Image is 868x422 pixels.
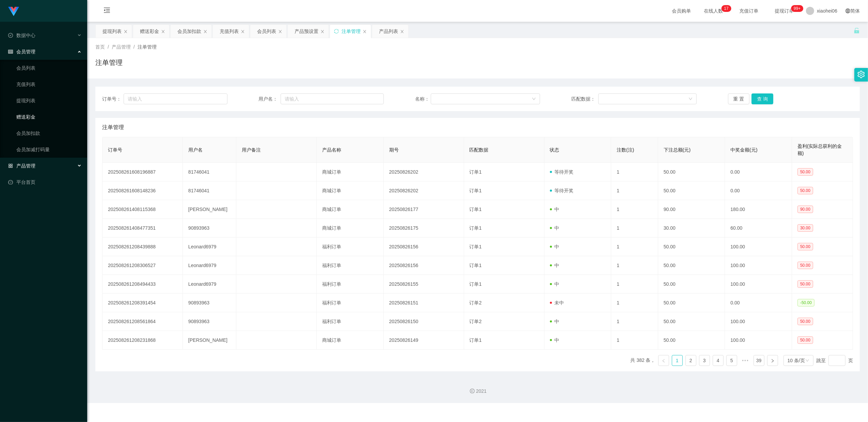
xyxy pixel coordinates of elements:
span: 产品管理 [112,44,131,50]
span: 50.00 [798,336,813,344]
span: 等待开奖 [550,188,574,193]
span: 订单1 [470,188,482,193]
span: 会员管理 [8,49,35,54]
li: 3 [699,355,710,366]
td: 100.00 [725,312,792,331]
sup: 17 [721,5,731,12]
td: 1 [611,163,658,181]
i: 图标: down [532,97,536,102]
span: 订单2 [470,300,482,305]
span: ••• [740,355,751,366]
td: 20250826202 [384,163,464,181]
td: 50.00 [658,163,725,181]
td: 20250826156 [384,256,464,275]
i: 图标: setting [857,71,865,78]
td: 81746041 [183,181,236,200]
span: 中 [550,263,559,268]
span: 中 [550,281,559,287]
span: 订单1 [470,337,482,343]
td: 1 [611,219,658,238]
i: 图标: right [771,359,775,363]
i: 图标: left [662,359,666,363]
i: 图标: close [363,30,367,34]
td: 20250826156 [384,238,464,256]
td: 1 [611,200,658,219]
input: 请输入 [124,93,227,104]
span: 订单1 [470,207,482,212]
i: 图标: close [320,30,325,34]
span: 中 [550,319,559,324]
i: 图标: menu-fold [95,0,119,22]
a: 5 [727,355,737,366]
li: 39 [754,355,764,366]
span: 匹配数据： [571,95,598,103]
td: 100.00 [725,256,792,275]
td: 0.00 [725,294,792,312]
span: 用户备注 [242,147,261,153]
td: 1 [611,256,658,275]
span: 未中 [550,300,564,305]
td: 商城订单 [317,219,384,238]
li: 1 [672,355,683,366]
td: 202508261208561864 [102,312,183,331]
span: 注单管理 [138,44,157,50]
td: 90893963 [183,312,236,331]
td: 50.00 [658,238,725,256]
td: 50.00 [658,331,725,350]
i: 图标: close [241,30,245,34]
span: 提现订单 [771,8,797,13]
td: 商城订单 [317,181,384,200]
span: 订单号 [108,147,122,153]
i: 图标: down [805,358,809,363]
td: 20250826151 [384,294,464,312]
span: 下注总额(元) [664,147,691,153]
div: 产品预设置 [295,25,318,38]
i: 图标: close [278,30,282,34]
a: 提现列表 [16,94,82,107]
button: 重 置 [728,93,750,104]
td: 202508261608196887 [102,163,183,181]
td: 202508261408477351 [102,219,183,238]
span: 订单1 [470,169,482,175]
div: 赠送彩金 [140,25,159,38]
td: 50.00 [658,181,725,200]
a: 39 [754,355,764,366]
a: 图标: dashboard平台首页 [8,175,82,189]
span: 订单1 [470,263,482,268]
span: 等待开奖 [550,169,574,175]
td: 202508261408115368 [102,200,183,219]
td: 1 [611,294,658,312]
span: 充值订单 [736,8,762,13]
li: 向后 5 页 [740,355,751,366]
span: 盈利(实际总获利的金额) [798,143,842,156]
td: 1 [611,312,658,331]
span: 中 [550,207,559,212]
td: 1 [611,275,658,294]
td: 1 [611,181,658,200]
div: 2021 [93,388,863,395]
span: 中 [550,225,559,231]
a: 1 [672,355,682,366]
h1: 注单管理 [95,57,123,68]
p: 7 [726,5,729,12]
td: Leonard6979 [183,238,236,256]
td: [PERSON_NAME] [183,200,236,219]
td: 20250826177 [384,200,464,219]
span: 订单1 [470,244,482,249]
td: 202508261208494433 [102,275,183,294]
span: 订单1 [470,225,482,231]
span: 名称： [415,95,431,103]
li: 上一页 [658,355,669,366]
td: 100.00 [725,275,792,294]
li: 2 [685,355,696,366]
td: 202508261208231868 [102,331,183,350]
td: 0.00 [725,181,792,200]
span: 订单2 [470,319,482,324]
span: -50.00 [798,299,815,306]
a: 3 [699,355,710,366]
td: 20250826175 [384,219,464,238]
td: 0.00 [725,163,792,181]
i: 图标: sync [334,29,339,34]
p: 1 [724,5,726,12]
span: 50.00 [798,243,813,250]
